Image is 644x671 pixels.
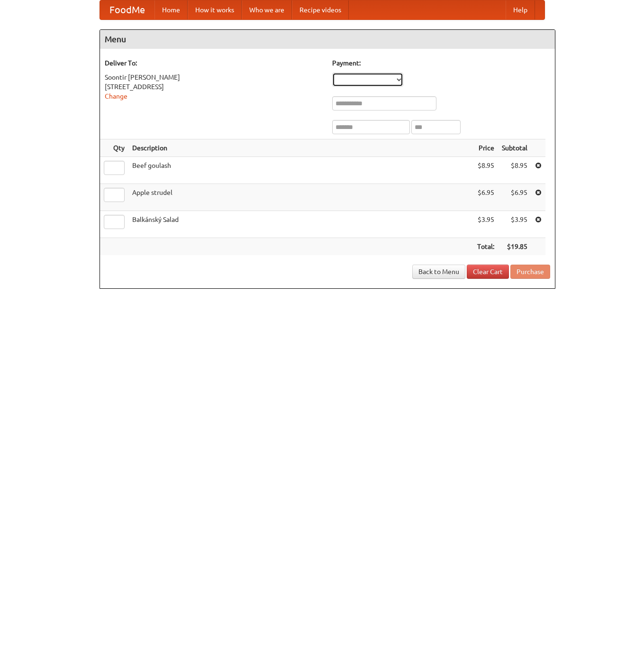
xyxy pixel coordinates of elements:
a: Help [506,0,535,19]
td: $8.95 [473,157,498,184]
div: [STREET_ADDRESS] [105,82,323,92]
a: Who we are [242,0,292,19]
a: Recipe videos [292,0,349,19]
th: $19.85 [498,238,531,256]
a: Clear Cart [467,265,509,279]
td: $3.95 [498,211,531,238]
th: Price [473,139,498,157]
a: How it works [188,0,242,19]
td: $6.95 [473,184,498,211]
th: Total: [473,238,498,256]
td: $6.95 [498,184,531,211]
td: $3.95 [473,211,498,238]
td: Apple strudel [128,184,473,211]
td: Balkánský Salad [128,211,473,238]
a: Back to Menu [412,265,465,279]
h5: Payment: [332,58,550,68]
th: Subtotal [498,139,531,157]
h5: Deliver To: [105,58,323,68]
a: FoodMe [100,0,154,19]
button: Purchase [510,265,550,279]
td: Beef goulash [128,157,473,184]
a: Home [154,0,188,19]
a: Change [105,92,127,100]
th: Qty [100,139,128,157]
td: $8.95 [498,157,531,184]
div: Soontir [PERSON_NAME] [105,73,323,82]
h4: Menu [100,30,555,49]
th: Description [128,139,473,157]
